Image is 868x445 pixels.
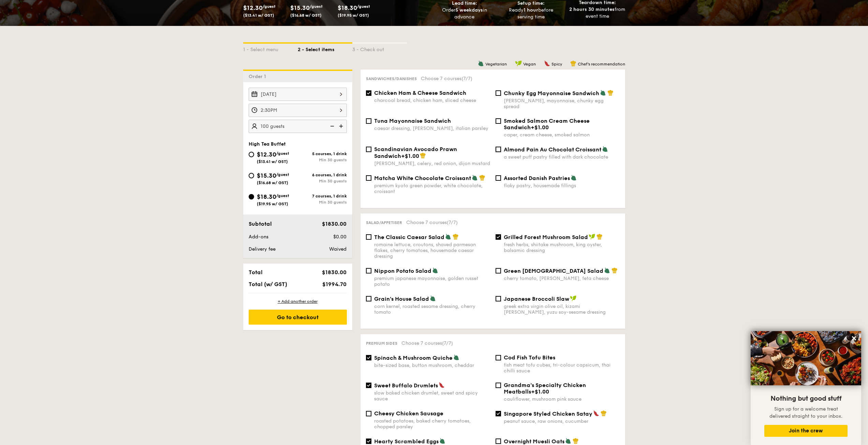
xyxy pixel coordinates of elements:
[504,175,570,181] span: Assorted Danish Pastries
[243,13,274,18] span: ($13.41 w/ GST)
[515,60,522,66] img: icon-vegan.f8ff3823.svg
[249,310,347,325] div: Go to checkout
[567,6,628,20] div: from event time
[504,303,620,315] div: greek extra virgin olive oil, kizami [PERSON_NAME], yuzu soy-sesame dressing
[249,141,286,147] span: High Tea Buffet
[276,172,289,177] span: /guest
[374,161,490,166] div: [PERSON_NAME], celery, red onion, dijon mustard
[374,355,453,361] span: Spinach & Mushroom Quiche
[593,410,599,416] img: icon-spicy.37a8142b.svg
[374,118,451,124] span: Tuna Mayonnaise Sandwich
[322,221,347,227] span: $1830.00
[524,7,538,13] strong: 1 hour
[485,62,507,66] span: Vegetarian
[310,4,323,9] span: /guest
[496,439,501,444] input: Overnight Muesli Oatscoconut flake, almond flake, dried osmanthus
[257,151,276,158] span: $12.30
[374,125,490,131] div: caesar dressing, [PERSON_NAME], italian parsley
[298,151,347,156] div: 5 courses, 1 drink
[249,246,276,252] span: Delivery fee
[496,175,501,181] input: Assorted Danish Pastriesflaky pastry, housemade fillings
[452,0,477,6] span: Lead time:
[298,173,347,177] div: 6 courses, 1 drink
[442,340,453,346] span: (7/7)
[439,382,445,388] img: icon-spicy.37a8142b.svg
[504,183,620,189] div: flaky pastry, housemade fillings
[496,147,501,152] input: Almond Pain Au Chocolat Croissanta sweet puff pastry filled with dark chocolate
[338,13,369,18] span: ($19.95 w/ GST)
[504,118,590,131] span: Smoked Salmon Cream Cheese Sandwich
[366,175,371,181] input: Matcha White Chocolate Croissantpremium kyoto green powder, white chocolate, croissant
[432,267,438,273] img: icon-vegetarian.fe4039eb.svg
[504,411,592,417] span: Singapore Styled Chicken Satay
[257,193,276,201] span: $18.30
[366,383,371,388] input: Sweet Buffalo Drumletsslow baked chicken drumlet, sweet and spicy sauce
[589,234,595,240] img: icon-vegan.f8ff3823.svg
[257,159,288,164] span: ($13.41 w/ GST)
[434,7,495,20] div: Order in advance
[276,193,289,198] span: /guest
[420,152,426,159] img: icon-chef-hat.a58ddaea.svg
[517,0,545,6] span: Setup time:
[504,438,564,445] span: Overnight Muesli Oats
[571,175,577,181] img: icon-vegetarian.fe4039eb.svg
[263,4,276,9] span: /guest
[600,90,606,96] img: icon-vegetarian.fe4039eb.svg
[366,76,417,81] span: Sandwiches/Danishes
[374,296,429,302] span: Grain's House Salad
[504,268,603,274] span: Green [DEMOGRAPHIC_DATA] Salad
[551,62,562,66] span: Spicy
[496,118,501,124] input: Smoked Salmon Cream Cheese Sandwich+$1.00caper, cream cheese, smoked salmon
[366,234,371,240] input: The Classic Caesar Saladromaine lettuce, croutons, shaved parmesan flakes, cherry tomatoes, house...
[406,220,458,225] span: Choose 7 courses
[276,151,289,156] span: /guest
[504,296,569,302] span: Japanese Broccoli Slaw
[401,340,453,346] span: Choose 7 courses
[290,13,322,18] span: ($16.68 w/ GST)
[374,98,490,103] div: charcoal bread, chicken ham, sliced cheese
[338,4,357,12] span: $18.30
[374,242,490,259] div: romaine lettuce, croutons, shaved parmesan flakes, cherry tomatoes, housemade caesar dressing
[496,411,501,416] input: Singapore Styled Chicken Sataypeanut sauce, raw onions, cucumber
[453,354,459,360] img: icon-vegetarian.fe4039eb.svg
[602,146,608,152] img: icon-vegetarian.fe4039eb.svg
[496,268,501,273] input: Green [DEMOGRAPHIC_DATA] Saladcherry tomato, [PERSON_NAME], feta cheese
[496,355,501,360] input: Cod Fish Tofu Bitesfish meat tofu cubes, tri-colour capsicum, thai chilli sauce
[298,44,352,53] div: 2 - Select items
[298,194,347,198] div: 7 courses, 1 drink
[504,276,620,281] div: cherry tomato, [PERSON_NAME], feta cheese
[249,104,347,117] input: Event time
[357,4,370,9] span: /guest
[243,44,298,53] div: 1 - Select menu
[523,62,536,66] span: Vegan
[249,152,254,157] input: $12.30/guest($13.41 w/ GST)5 courses, 1 drinkMin 30 guests
[565,438,571,444] img: icon-vegetarian.fe4039eb.svg
[374,418,490,430] div: roasted potatoes, baked cherry tomatoes, chopped parsley
[366,341,397,346] span: Premium sides
[257,180,288,185] span: ($16.68 w/ GST)
[504,396,620,402] div: cauliflower, mushroom pink sauce
[374,303,490,315] div: corn kernel, roasted sesame dressing, cherry tomato
[366,355,371,360] input: Spinach & Mushroom Quichebite-sized base, button mushroom, cheddar
[504,382,586,395] span: Grandma's Specialty Chicken Meatballs
[531,124,549,131] span: +$1.00
[374,362,490,368] div: bite-sized base, button mushroom, cheddar
[500,7,561,20] div: Ready before serving time
[504,132,620,138] div: caper, cream cheese, smoked salmon
[298,179,347,183] div: Min 30 guests
[455,7,483,13] strong: 5 weekdays
[504,242,620,253] div: fresh herbs, shiitake mushroom, king oyster, balsamic dressing
[243,4,263,12] span: $12.30
[257,202,288,206] span: ($19.95 w/ GST)
[298,158,347,162] div: Min 30 guests
[322,269,347,276] span: $1830.00
[298,200,347,205] div: Min 30 guests
[374,438,439,445] span: Hearty Scrambled Eggs
[496,234,501,240] input: Grilled Forest Mushroom Saladfresh herbs, shiitake mushroom, king oyster, balsamic dressing
[504,418,620,424] div: peanut sauce, raw onions, cucumber
[479,175,485,181] img: icon-chef-hat.a58ddaea.svg
[366,90,371,96] input: Chicken Ham & Cheese Sandwichcharcoal bread, chicken ham, sliced cheese
[352,44,407,53] div: 3 - Check out
[751,331,861,385] img: DSC07876-Edit02-Large.jpeg
[374,183,490,194] div: premium kyoto green powder, white chocolate, croissant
